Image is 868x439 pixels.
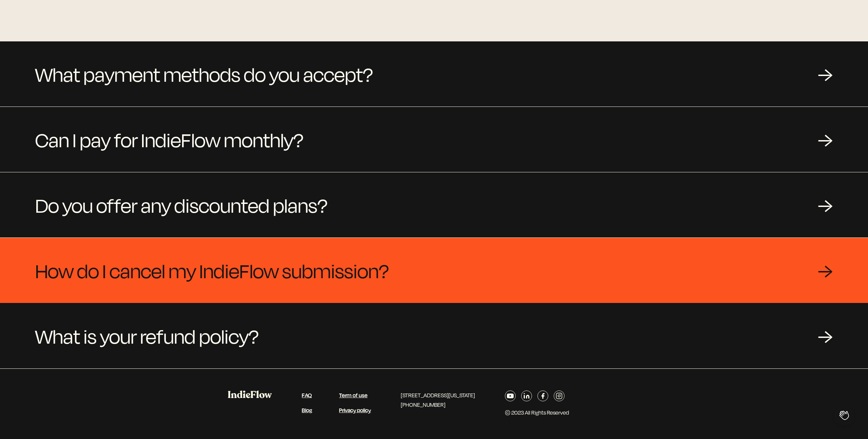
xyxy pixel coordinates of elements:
p: [PHONE_NUMBER] [401,400,475,409]
a: Blog [302,406,312,414]
p: [STREET_ADDRESS][US_STATE] [401,390,475,400]
div: → [818,195,833,215]
span: What is your refund policy? [35,320,259,352]
span: What payment methods do you accept? [35,58,373,90]
span: How do I cancel my IndieFlow submission? [35,254,389,287]
img: IndieFlow [228,390,272,398]
span: Do you offer any discounted plans? [35,189,328,221]
div: → [818,260,833,281]
div: → [818,326,833,346]
a: Privacy policy [339,406,371,414]
div: → [818,64,833,84]
a: Term of use [339,391,368,399]
div: → [818,129,833,150]
iframe: Toggle Customer Support [834,405,854,425]
p: © 2023 All Rights Reserved [505,408,569,417]
a: FAQ [302,391,312,399]
span: Can I pay for IndieFlow monthly? [35,123,303,156]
